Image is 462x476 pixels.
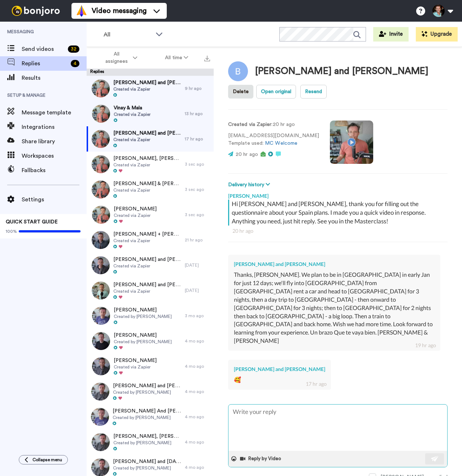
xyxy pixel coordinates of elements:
[232,200,446,226] div: Hi [PERSON_NAME] and [PERSON_NAME], thank you for filling out the questionnaire about your Spain ...
[87,227,214,253] a: [PERSON_NAME] + [PERSON_NAME]Created via Zapier21 hr ago
[185,212,210,218] div: 3 sec ago
[185,414,210,420] div: 4 mo ago
[234,261,435,268] div: [PERSON_NAME] and [PERSON_NAME]
[113,162,181,168] span: Created via Zapier
[114,213,157,218] span: Created via Zapier
[88,48,151,68] button: All assignees
[151,51,202,64] button: All time
[234,271,435,345] div: Thanks, [PERSON_NAME]. We plan to be in [GEOGRAPHIC_DATA] in early Jan for just 12 days; we'll fl...
[76,5,87,17] img: vm-color.svg
[102,51,131,65] span: All assignees
[113,465,181,471] span: Created by [PERSON_NAME]
[114,314,172,319] span: Created by [PERSON_NAME]
[113,415,181,420] span: Created by [PERSON_NAME]
[185,161,210,167] div: 3 sec ago
[113,256,181,263] span: [PERSON_NAME] and [PERSON_NAME]
[113,263,181,269] span: Created via Zapier
[87,101,214,126] a: Vinay & MalaCreated via Zapier13 hr ago
[92,307,110,325] img: 3df6641f-4151-4800-8f73-c59a0e9c910f-thumb.jpg
[22,166,87,175] span: Fallbacks
[228,85,253,99] button: Delete
[228,181,272,189] button: Delivery history
[87,328,214,354] a: [PERSON_NAME]Created by [PERSON_NAME]4 mo ago
[87,429,214,455] a: [PERSON_NAME], [PERSON_NAME]Created by [PERSON_NAME]4 mo ago
[92,231,110,249] img: b5425c49-7f31-4990-8826-abae79f81946-thumb.jpg
[114,339,172,345] span: Created by [PERSON_NAME]
[92,281,110,300] img: 46401c6f-d5e8-4c3a-9e24-f581fc287970-thumb.jpg
[92,206,110,224] img: 329a977b-c7da-4ad4-ae6e-5bd780c39cd0-thumb.jpg
[113,433,181,440] span: [PERSON_NAME], [PERSON_NAME]
[114,364,157,370] span: Created via Zapier
[185,464,210,470] div: 4 mo ago
[6,228,17,234] span: 100%
[113,407,181,415] span: [PERSON_NAME] And [PERSON_NAME], and pups Izzy and Peanut
[185,237,210,243] div: 21 hr ago
[228,121,319,128] p: : 20 hr ago
[114,306,172,314] span: [PERSON_NAME]
[202,52,212,63] button: Export all results that match these filters now.
[185,288,210,293] div: [DATE]
[87,354,214,379] a: [PERSON_NAME]Created via Zapier4 mo ago
[113,288,181,294] span: Created via Zapier
[22,195,87,204] span: Settings
[22,123,87,131] span: Integrations
[185,363,210,369] div: 4 mo ago
[87,76,214,101] a: [PERSON_NAME] and [PERSON_NAME]Created via Zapier9 hr ago
[416,27,458,42] button: Upgrade
[22,108,87,117] span: Message template
[92,433,110,451] img: 4937b860-2ee3-45de-a157-c313a9ed3ac1-thumb.jpg
[22,59,68,68] span: Replies
[87,303,214,328] a: [PERSON_NAME]Created by [PERSON_NAME]3 mo ago
[6,219,58,224] span: QUICK START GUIDE
[22,137,87,146] span: Share library
[87,177,214,202] a: [PERSON_NAME] & [PERSON_NAME]Created via Zapier3 sec ago
[92,6,147,16] span: Video messaging
[228,122,271,127] strong: Created via Zapier
[113,86,181,92] span: Created via Zapier
[185,338,210,344] div: 4 mo ago
[113,180,181,187] span: [PERSON_NAME] & [PERSON_NAME]
[114,205,157,213] span: [PERSON_NAME]
[87,404,214,429] a: [PERSON_NAME] And [PERSON_NAME], and pups Izzy and PeanutCreated by [PERSON_NAME]4 mo ago
[228,61,248,81] img: Image of Bailey and Caroline Sory
[87,202,214,227] a: [PERSON_NAME]Created via Zapier3 sec ago
[92,332,110,350] img: 57a9bf55-596f-49a2-a7df-eed831c11dfd-thumb.jpg
[113,238,181,244] span: Created via Zapier
[32,457,62,463] span: Collapse menu
[87,152,214,177] a: [PERSON_NAME], [PERSON_NAME]Created via Zapier3 sec ago
[22,74,87,82] span: Results
[92,79,110,97] img: bd41c6ce-4620-4ac9-a0ea-403bc8e5192c-thumb.jpg
[185,262,210,268] div: [DATE]
[114,357,157,364] span: [PERSON_NAME]
[113,389,181,395] span: Created by [PERSON_NAME]
[113,382,181,389] span: [PERSON_NAME] and [PERSON_NAME] (wife)
[87,278,214,303] a: [PERSON_NAME] and [PERSON_NAME]Created via Zapier[DATE]
[113,137,181,143] span: Created via Zapier
[19,455,68,464] button: Collapse menu
[373,27,409,42] button: Invite
[114,112,151,117] span: Created via Zapier
[306,380,327,388] div: 17 hr ago
[87,379,214,404] a: [PERSON_NAME] and [PERSON_NAME] (wife)Created by [PERSON_NAME]4 mo ago
[113,281,181,288] span: [PERSON_NAME] and [PERSON_NAME]
[113,440,181,446] span: Created by [PERSON_NAME]
[185,389,210,394] div: 4 mo ago
[239,453,283,464] button: Reply by Video
[92,180,110,198] img: 4dd4e26b-f105-4db0-8729-0dc6231fda98-thumb.jpg
[104,30,152,39] span: All
[22,45,65,53] span: Send videos
[22,152,87,160] span: Workspaces
[232,227,443,235] div: 20 hr ago
[113,79,181,86] span: [PERSON_NAME] and [PERSON_NAME]
[92,105,110,123] img: 4bf028cd-147d-4988-94cd-9fda50b3133c-thumb.jpg
[91,383,109,401] img: 9f4fe03c-b1f0-4053-899e-dc28326a1f18-thumb.jpg
[113,155,181,162] span: [PERSON_NAME], [PERSON_NAME]
[185,439,210,445] div: 4 mo ago
[114,332,172,339] span: [PERSON_NAME]
[92,130,110,148] img: 04206467-143a-4a31-9ea8-1626299926d0-thumb.jpg
[228,132,319,147] p: [EMAIL_ADDRESS][DOMAIN_NAME] Template used:
[185,136,210,142] div: 17 hr ago
[92,155,110,173] img: a70ee4b4-b528-47b2-a4a5-5df081193d7d-thumb.jpg
[92,256,110,274] img: a34734a2-60ea-4afa-baa8-737490696e17-thumb.jpg
[431,456,439,462] img: send-white.svg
